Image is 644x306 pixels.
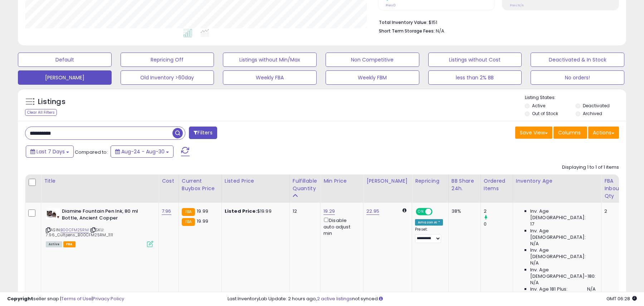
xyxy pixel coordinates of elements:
button: Last 7 Days [26,145,74,158]
b: Total Inventory Value: [379,19,428,25]
a: Privacy Policy [93,295,124,302]
h5: Listings [38,97,65,107]
button: Default [18,53,112,67]
div: Inventory Age [516,177,598,185]
div: 12 [293,208,315,214]
span: Inv. Age [DEMOGRAPHIC_DATA]: [530,228,596,241]
b: Short Term Storage Fees: [379,28,435,34]
span: ON [416,209,425,215]
button: Weekly FBA [223,70,317,85]
button: Aug-24 - Aug-30 [111,145,174,158]
div: 2 [484,208,513,214]
small: FBA [182,208,195,216]
div: BB Share 24h. [452,177,478,192]
span: All listings currently available for purchase on Amazon [46,241,62,247]
span: Inv. Age [DEMOGRAPHIC_DATA]: [530,208,596,221]
a: 2 active listings [317,295,352,302]
button: Listings without Min/Max [223,53,317,67]
span: N/A [587,286,596,292]
b: Diamine Fountain Pen Ink, 80 ml Bottle, Ancient Copper [62,208,149,223]
button: Old Inventory >60day [121,70,214,85]
a: 19.29 [323,208,335,215]
label: Active [532,103,545,109]
button: Filters [189,127,217,139]
small: FBA [182,218,195,226]
span: Compared to: [75,149,108,156]
div: 38% [452,208,475,214]
span: Last 7 Days [36,148,65,155]
span: 17 [530,221,534,227]
button: Non Competitive [326,53,419,67]
button: Columns [553,127,587,139]
button: No orders! [531,70,624,85]
div: Min Price [323,177,360,185]
a: 7.96 [162,208,171,215]
div: $19.99 [225,208,284,214]
span: N/A [530,260,539,266]
li: $151 [379,18,614,26]
div: Last InventoryLab Update: 2 hours ago, not synced. [228,296,637,302]
span: N/A [530,280,539,286]
a: Terms of Use [61,295,92,302]
div: Ordered Items [484,177,510,192]
span: N/A [530,241,539,247]
div: Amazon AI * [415,219,443,226]
button: Save View [515,127,552,139]
div: 0 [484,221,513,227]
p: Listing States: [525,94,626,101]
span: Columns [558,129,581,136]
span: | SKU: 7.96_Cultpens_B00CFM25RM_1111 [46,227,113,238]
a: 22.95 [366,208,379,215]
span: Inv. Age [DEMOGRAPHIC_DATA]: [530,247,596,260]
div: Preset: [415,227,443,243]
img: 41qxlL1LhhL._SL40_.jpg [46,208,60,219]
button: Deactivated & In Stock [531,53,624,67]
div: Current Buybox Price [182,177,219,192]
div: Listed Price [225,177,287,185]
small: Prev: N/A [510,3,524,8]
span: 19.99 [197,218,208,224]
div: Disable auto adjust min [323,216,358,237]
div: 2 [604,208,623,214]
div: ASIN: [46,208,153,246]
span: FBA [63,241,75,247]
strong: Copyright [7,295,33,302]
div: seller snap | | [7,296,124,302]
div: Displaying 1 to 1 of 1 items [562,164,619,171]
div: Title [44,177,156,185]
label: Archived [583,110,602,117]
span: Inv. Age [DEMOGRAPHIC_DATA]-180: [530,267,596,280]
span: N/A [436,28,444,34]
button: Repricing Off [121,53,214,67]
span: Aug-24 - Aug-30 [121,148,165,155]
span: Inv. Age 181 Plus: [530,286,568,292]
button: Weekly FBM [326,70,419,85]
button: Actions [588,127,619,139]
label: Deactivated [583,103,610,109]
button: less than 2% BB [428,70,522,85]
div: [PERSON_NAME] [366,177,409,185]
a: B00CFM25RM [60,227,89,233]
div: Repricing [415,177,445,185]
span: 19.99 [197,208,208,214]
button: [PERSON_NAME] [18,70,112,85]
label: Out of Stock [532,110,558,117]
div: FBA inbound Qty [604,177,626,200]
button: Listings without Cost [428,53,522,67]
span: OFF [431,209,443,215]
div: Cost [162,177,176,185]
b: Listed Price: [225,208,257,214]
small: Prev: 0 [386,3,396,8]
div: Fulfillable Quantity [293,177,317,192]
span: 2025-09-7 06:28 GMT [606,295,637,302]
div: Clear All Filters [25,109,57,116]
